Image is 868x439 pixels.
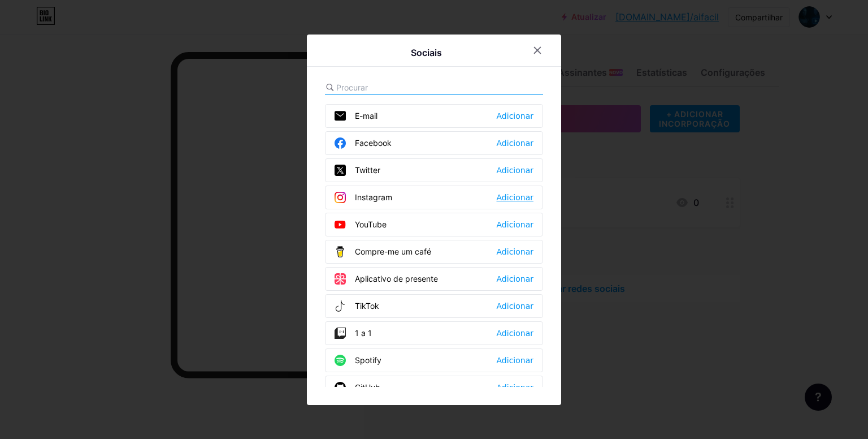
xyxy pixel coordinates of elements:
font: GitHub [355,382,380,392]
font: Spotify [355,355,381,365]
font: Facebook [355,138,392,148]
font: Aplicativo de presente [355,274,438,283]
font: Adicionar [497,111,533,120]
font: Compre-me um café [355,247,431,256]
font: YouTube [355,219,387,229]
font: Adicionar [497,356,533,365]
font: Adicionar [497,247,533,256]
font: Adicionar [497,274,533,283]
font: Adicionar [497,329,533,338]
font: TikTok [355,301,379,311]
font: Adicionar [497,166,533,175]
input: Procurar [336,81,461,93]
font: Adicionar [497,139,533,148]
font: Instagram [355,192,392,202]
font: Adicionar [497,302,533,311]
font: E-mail [355,111,377,120]
font: 1 a 1 [355,328,372,338]
font: Twitter [355,165,380,175]
font: Adicionar [497,383,533,392]
font: Adicionar [497,220,533,229]
font: Sociais [411,47,442,58]
font: Adicionar [497,193,533,202]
